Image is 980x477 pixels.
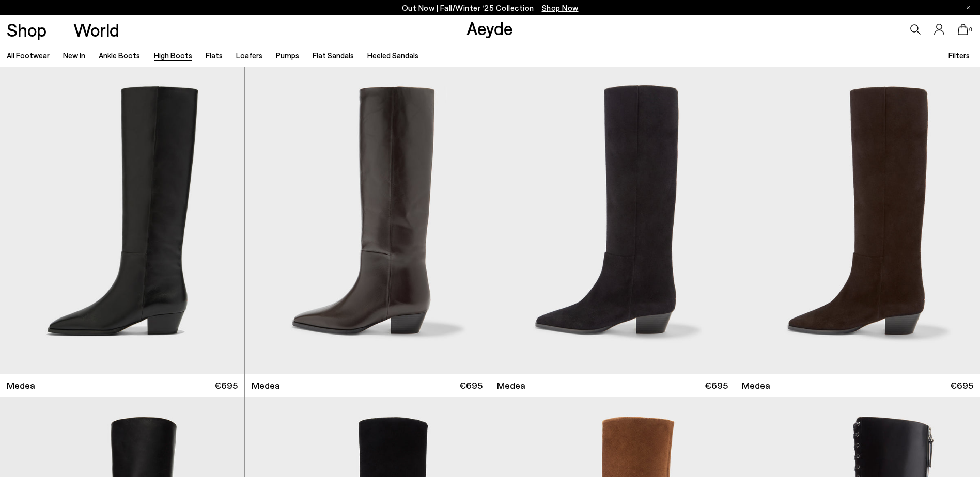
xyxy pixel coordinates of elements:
span: Medea [742,379,770,392]
a: Flat Sandals [313,51,354,60]
a: Aeyde [466,17,513,39]
a: 0 [958,24,968,35]
span: Medea [497,379,525,392]
a: Heeled Sandals [367,51,418,60]
a: Loafers [236,51,262,60]
span: €695 [950,379,973,392]
span: €695 [459,379,483,392]
a: Ankle Boots [99,51,140,60]
span: Medea [7,379,35,392]
span: Filters [948,51,970,60]
img: Medea Knee-High Boots [245,67,489,374]
img: Medea Suede Knee-High Boots [735,67,980,374]
span: €695 [214,379,238,392]
a: Pumps [276,51,299,60]
p: Out Now | Fall/Winter ‘25 Collection [402,2,579,14]
a: Medea €695 [735,374,980,397]
img: Medea Suede Knee-High Boots [490,67,735,374]
a: Medea €695 [490,374,735,397]
a: All Footwear [7,51,50,60]
a: Shop [7,21,46,39]
span: 0 [968,27,973,33]
a: World [73,21,119,39]
span: Medea [252,379,280,392]
a: Flats [206,51,223,60]
span: €695 [705,379,728,392]
a: High Boots [154,51,192,60]
a: Medea €695 [245,374,489,397]
span: Navigate to /collections/new-in [542,3,579,12]
a: New In [63,51,85,60]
